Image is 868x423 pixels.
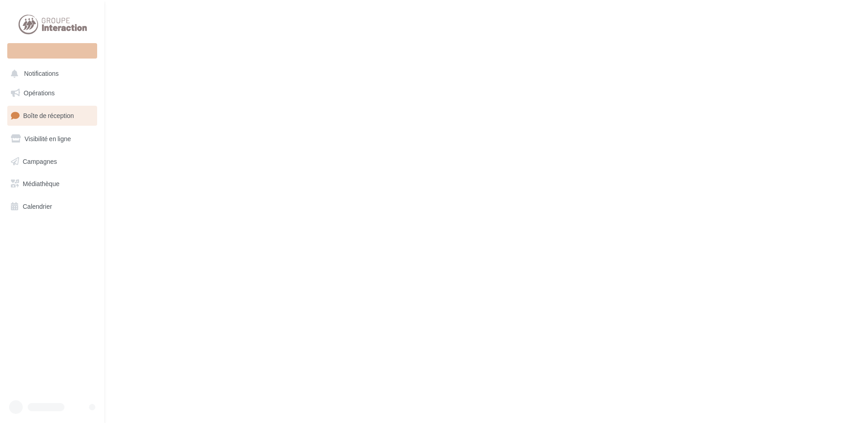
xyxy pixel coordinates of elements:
[23,112,74,119] span: Boîte de réception
[23,180,59,187] span: Médiathèque
[23,157,57,165] span: Campagnes
[24,70,59,78] span: Notifications
[5,197,99,216] a: Calendrier
[7,43,97,59] div: Nouvelle campagne
[25,135,71,143] span: Visibilité en ligne
[5,106,99,125] a: Boîte de réception
[5,174,99,193] a: Médiathèque
[5,84,99,103] a: Opérations
[5,152,99,171] a: Campagnes
[23,202,52,210] span: Calendrier
[24,89,54,97] span: Opérations
[5,129,99,148] a: Visibilité en ligne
